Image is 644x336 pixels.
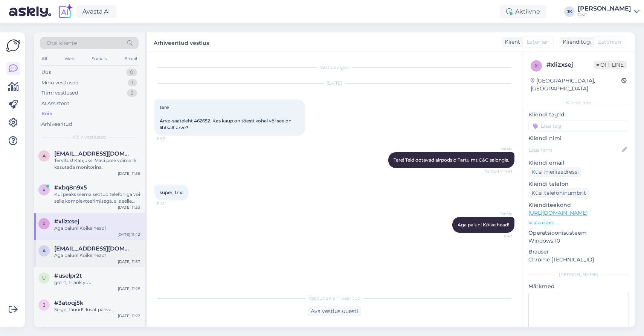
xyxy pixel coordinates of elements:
div: Küsi meiliaadressi [528,167,582,177]
span: #hnevikoh [54,327,85,333]
span: 11:37 [157,136,185,142]
span: 11:41 [157,201,185,206]
span: #uselpr2t [54,272,82,279]
input: Lisa nimi [529,146,620,154]
div: 0 [126,69,137,76]
span: Offline [594,61,627,69]
span: #xlizxsej [54,218,79,225]
div: [DATE] 11:37 [118,259,140,264]
span: 11:42 [484,233,512,239]
span: Tere! Teid ootavad airpodsid Tartu mt C&C salongis. [394,157,509,163]
p: Operatsioonisüsteem [528,229,629,237]
span: super, tnx! [160,189,183,195]
span: Otsi kliente [47,39,77,47]
div: Tervitus! Kahjuks iMaci pole võimalik kasutada monitorina. [54,157,140,171]
span: 3 [43,302,46,308]
p: Vaata edasi ... [528,219,629,226]
div: Vestlus algas [154,64,514,71]
label: Arhiveeritud vestlus [154,37,209,47]
div: 1 [128,79,137,87]
div: [PERSON_NAME] [578,6,631,12]
p: Chrome [TECHNICAL_ID] [528,256,629,264]
a: [URL][DOMAIN_NAME] [528,209,588,216]
span: a [43,248,46,254]
div: [DATE] 11:27 [118,313,140,319]
a: Avasta AI [76,5,116,18]
div: Email [123,54,139,64]
p: Kliendi telefon [528,180,629,188]
p: Kliendi tag'id [528,111,629,119]
div: Tiimi vestlused [41,89,78,97]
img: Askly Logo [6,38,20,53]
span: #xbq8n9x5 [54,184,87,191]
p: Märkmed [528,283,629,290]
div: Arhiveeritud [41,121,72,128]
img: explore-ai [57,4,73,20]
span: Estonian [526,38,549,46]
span: aazhxc@gmail.com [54,245,133,252]
div: [DATE] 11:53 [118,205,140,210]
span: Vestlus on arhiveeritud [309,295,360,302]
div: Klient [502,38,520,46]
div: 2 [127,89,137,97]
p: Kliendi nimi [528,134,629,142]
span: Estonian [598,38,621,46]
p: Windows 10 [528,237,629,245]
div: Aga palun! Kõike head! [54,225,140,232]
input: Lisa tag [528,120,629,131]
span: x [535,63,538,69]
div: Aktiivne [500,5,546,18]
p: Klienditeekond [528,201,629,209]
div: Küsi telefoninumbrit [528,188,589,198]
div: Klienditugi [560,38,592,46]
div: [DATE] [154,80,514,87]
span: x [43,221,46,226]
span: Janely [484,146,512,152]
div: Kliendi info [528,99,629,106]
div: All [40,54,49,64]
div: Minu vestlused [41,79,79,87]
div: Selge, tänud! Ilusat päeva. [54,306,140,313]
div: Aga palun! Kõike head! [54,252,140,259]
p: Kliendi email [528,159,629,167]
span: Nähtud ✓ 11:41 [484,168,512,174]
a: [PERSON_NAME]C&C [578,6,639,18]
div: [DATE] 11:42 [118,232,140,237]
span: Janely [484,211,512,217]
div: [DATE] 11:28 [118,286,140,292]
span: Kõik vestlused [73,134,106,141]
div: Socials [90,54,108,64]
div: C&C [578,12,631,18]
div: # xlizxsej [546,60,594,69]
span: #3atoqj5k [54,299,84,306]
span: u [42,275,46,281]
span: tere Arve-saateleht 462652. Kas kaup on tõesti kohal või see on lihtsalt arve? [160,104,293,130]
p: Brauser [528,248,629,256]
span: Aga palun! Kõike head! [458,222,509,228]
span: x [43,187,46,192]
span: a [43,153,46,159]
div: got it, thank you! [54,279,140,286]
div: AI Assistent [41,100,69,107]
div: Web [63,54,76,64]
div: [DATE] 11:56 [118,171,140,176]
div: [GEOGRAPHIC_DATA], [GEOGRAPHIC_DATA] [531,77,621,93]
div: [PERSON_NAME] [528,271,629,278]
span: aavik.jaak@gmail.com [54,150,133,157]
div: Kõik [41,110,52,118]
div: Kui peaks olema seotud telefoniga või selle komplekteerimisega, siis selle kohta tuleb eraldi ema... [54,191,140,205]
div: JK [564,6,575,17]
div: Ava vestlus uuesti [308,306,361,316]
div: Uus [41,69,51,76]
